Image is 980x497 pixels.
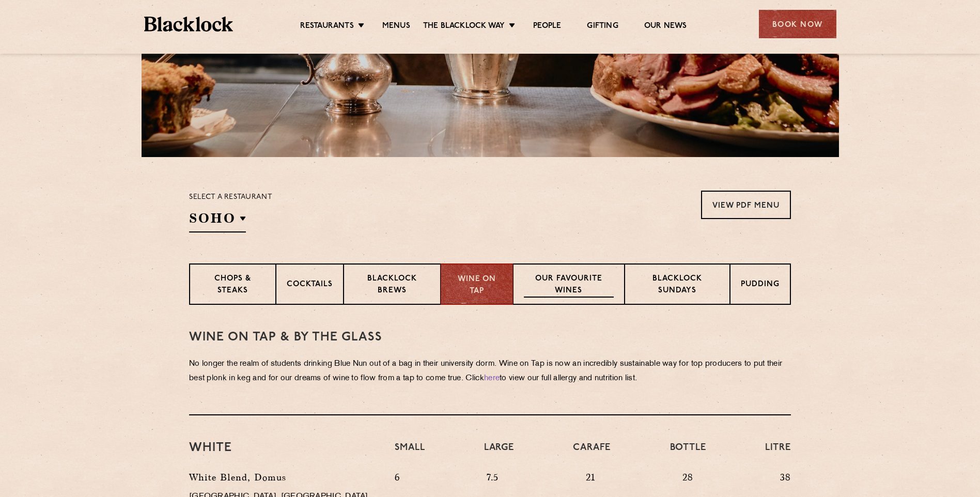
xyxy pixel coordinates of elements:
[452,274,502,297] p: Wine on Tap
[395,441,425,465] h4: Small
[287,279,333,292] p: Cocktails
[189,441,379,455] h3: White
[533,21,561,33] a: People
[423,21,505,33] a: The Blacklock Way
[200,273,265,298] p: Chops & Steaks
[189,191,272,204] p: Select a restaurant
[189,357,791,386] p: No longer the realm of students drinking Blue Nun out of a bag in their university dorm. Wine on ...
[741,279,780,292] p: Pudding
[587,21,618,33] a: Gifting
[701,191,791,219] a: View PDF Menu
[484,375,500,382] a: here
[189,470,379,485] p: White Blend, Domus
[189,331,791,344] h3: WINE on tap & by the glass
[189,209,246,232] h2: SOHO
[759,10,836,38] div: Book Now
[670,441,706,465] h4: Bottle
[382,21,410,33] a: Menus
[635,273,719,298] p: Blacklock Sundays
[524,273,613,298] p: Our favourite wines
[573,441,611,465] h4: Carafe
[484,441,514,465] h4: Large
[354,273,430,298] p: Blacklock Brews
[144,17,234,32] img: BL_Textured_Logo-footer-cropped.svg
[300,21,354,33] a: Restaurants
[765,441,791,465] h4: Litre
[644,21,687,33] a: Our News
